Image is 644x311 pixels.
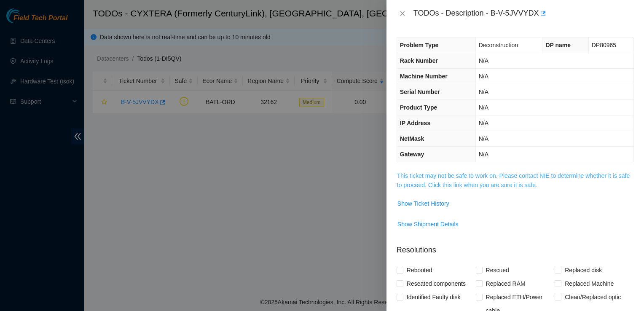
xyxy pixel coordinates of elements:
span: Serial Number [400,88,440,95]
span: Replaced RAM [483,277,529,290]
button: Show Ticket History [397,197,450,210]
span: IP Address [400,120,430,126]
span: NetMask [400,135,424,142]
span: N/A [479,104,488,111]
span: Show Ticket History [397,199,449,208]
span: Deconstruction [479,42,518,48]
span: Identified Faulty disk [403,290,464,304]
span: Replaced Machine [561,277,617,290]
span: N/A [479,135,488,142]
span: Replaced disk [561,263,605,277]
span: Rack Number [400,57,438,64]
button: Close [397,10,408,18]
span: Reseated components [403,277,469,290]
span: N/A [479,151,488,158]
span: DP name [545,42,571,48]
span: Clean/Replaced optic [561,290,624,304]
span: Machine Number [400,73,448,80]
span: Problem Type [400,42,439,48]
p: Resolutions [397,238,634,256]
span: N/A [479,120,488,126]
span: Rescued [483,263,513,277]
span: Rebooted [403,263,436,277]
span: N/A [479,73,488,80]
span: DP80965 [592,42,616,48]
a: This ticket may not be safe to work on. Please contact NIE to determine whether it is safe to pro... [397,172,630,188]
span: Product Type [400,104,437,111]
span: N/A [479,88,488,95]
span: Show Shipment Details [397,220,459,229]
span: N/A [479,57,488,64]
span: close [399,10,406,17]
button: Show Shipment Details [397,217,459,231]
span: Gateway [400,151,424,158]
div: TODOs - Description - B-V-5JVVYDX [413,7,634,20]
